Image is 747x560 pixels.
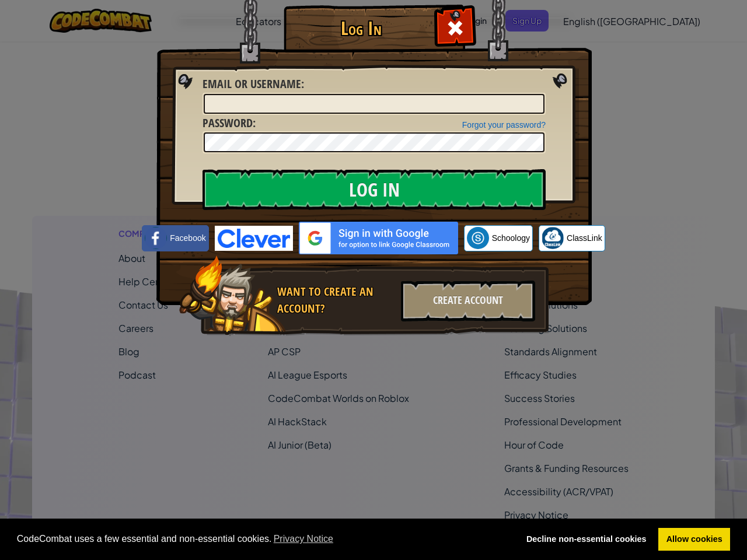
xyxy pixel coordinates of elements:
[401,281,535,321] div: Create Account
[467,227,489,249] img: schoology.png
[203,115,256,132] label: :
[203,76,304,93] label: :
[145,227,167,249] img: facebook_small.png
[658,528,730,551] a: allow cookies
[542,227,564,249] img: classlink-logo-small.png
[215,226,293,251] img: clever-logo-blue.png
[277,283,394,317] div: Want to create an account?
[203,76,301,92] span: Email or Username
[272,530,336,548] a: learn more about cookies
[299,222,458,254] img: gplus_sso_button2.svg
[203,169,546,210] input: Log In
[17,530,509,548] span: CodeCombat uses a few essential and non-essential cookies.
[287,18,435,38] h1: Log In
[462,120,546,129] a: Forgot your password?
[203,115,253,131] span: Password
[518,528,654,551] a: deny cookies
[170,232,205,244] span: Facebook
[567,232,602,244] span: ClassLink
[492,232,530,244] span: Schoology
